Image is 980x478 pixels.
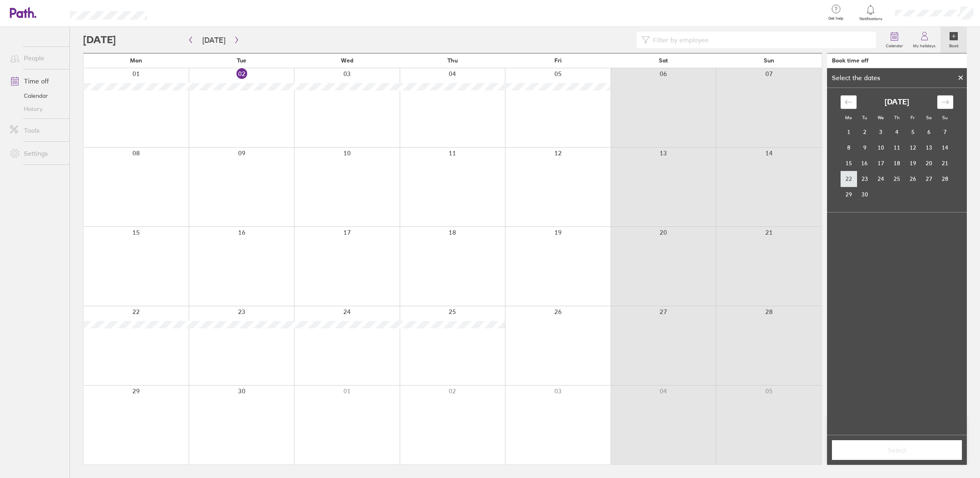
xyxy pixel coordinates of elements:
[873,155,889,171] td: Choose Wednesday, September 17, 2025 as your check-in date. It’s available.
[196,33,232,47] button: [DATE]
[822,16,849,21] span: Get help
[889,124,905,140] td: Choose Thursday, September 4, 2025 as your check-in date. It’s available.
[554,57,562,64] span: Fri
[659,57,668,64] span: Sat
[905,155,921,171] td: Choose Friday, September 19, 2025 as your check-in date. It’s available.
[910,115,915,120] small: Fr
[873,124,889,140] td: Choose Wednesday, September 3, 2025 as your check-in date. It’s available.
[838,446,956,454] span: Select
[921,171,937,187] td: Choose Saturday, September 27, 2025 as your check-in date. It’s available.
[832,440,962,460] button: Select
[857,171,873,187] td: Choose Tuesday, September 23, 2025 as your check-in date. It’s available.
[873,171,889,187] td: Choose Wednesday, September 24, 2025 as your check-in date. It’s available.
[237,57,246,64] span: Tue
[832,57,869,64] div: Book time off
[862,115,867,120] small: Tu
[905,171,921,187] td: Choose Friday, September 26, 2025 as your check-in date. It’s available.
[857,124,873,140] td: Choose Tuesday, September 2, 2025 as your check-in date. It’s available.
[3,145,70,162] a: Settings
[3,50,70,66] a: People
[937,124,953,140] td: Choose Sunday, September 7, 2025 as your check-in date. It’s available.
[857,16,884,21] span: Notifications
[937,140,953,155] td: Choose Sunday, September 14, 2025 as your check-in date. It’s available.
[937,95,953,109] div: Move forward to switch to the next month.
[845,115,852,120] small: Mo
[878,115,884,120] small: We
[889,155,905,171] td: Choose Thursday, September 18, 2025 as your check-in date. It’s available.
[841,171,857,187] td: Choose Monday, September 22, 2025 as your check-in date. It’s available.
[3,122,70,139] a: Tools
[764,57,774,64] span: Sun
[921,140,937,155] td: Choose Saturday, September 13, 2025 as your check-in date. It’s available.
[341,57,353,64] span: Wed
[941,27,967,53] a: Book
[130,57,142,64] span: Mon
[937,171,953,187] td: Choose Sunday, September 28, 2025 as your check-in date. It’s available.
[889,171,905,187] td: Choose Thursday, September 25, 2025 as your check-in date. It’s available.
[944,41,964,48] label: Book
[3,102,70,115] a: History
[942,115,948,120] small: Su
[921,124,937,140] td: Choose Saturday, September 6, 2025 as your check-in date. It’s available.
[881,41,908,48] label: Calendar
[881,27,908,53] a: Calendar
[905,140,921,155] td: Choose Friday, September 12, 2025 as your check-in date. It’s available.
[908,41,941,48] label: My holidays
[841,140,857,155] td: Choose Monday, September 8, 2025 as your check-in date. It’s available.
[921,155,937,171] td: Choose Saturday, September 20, 2025 as your check-in date. It’s available.
[885,98,909,106] strong: [DATE]
[857,4,884,21] a: Notifications
[841,95,857,109] div: Move backward to switch to the previous month.
[908,27,941,53] a: My holidays
[894,115,899,120] small: Th
[889,140,905,155] td: Choose Thursday, September 11, 2025 as your check-in date. It’s available.
[841,155,857,171] td: Choose Monday, September 15, 2025 as your check-in date. It’s available.
[926,115,931,120] small: Sa
[841,187,857,202] td: Choose Monday, September 29, 2025 as your check-in date. It’s available.
[857,187,873,202] td: Choose Tuesday, September 30, 2025 as your check-in date. It’s available.
[832,88,962,212] div: Calendar
[857,155,873,171] td: Choose Tuesday, September 16, 2025 as your check-in date. It’s available.
[937,155,953,171] td: Choose Sunday, September 21, 2025 as your check-in date. It’s available.
[857,140,873,155] td: Choose Tuesday, September 9, 2025 as your check-in date. It’s available.
[905,124,921,140] td: Choose Friday, September 5, 2025 as your check-in date. It’s available.
[3,89,70,102] a: Calendar
[841,124,857,140] td: Choose Monday, September 1, 2025 as your check-in date. It’s available.
[827,74,885,81] div: Select the dates
[873,140,889,155] td: Choose Wednesday, September 10, 2025 as your check-in date. It’s available.
[3,73,70,89] a: Time off
[447,57,458,64] span: Thu
[650,32,871,48] input: Filter by employee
